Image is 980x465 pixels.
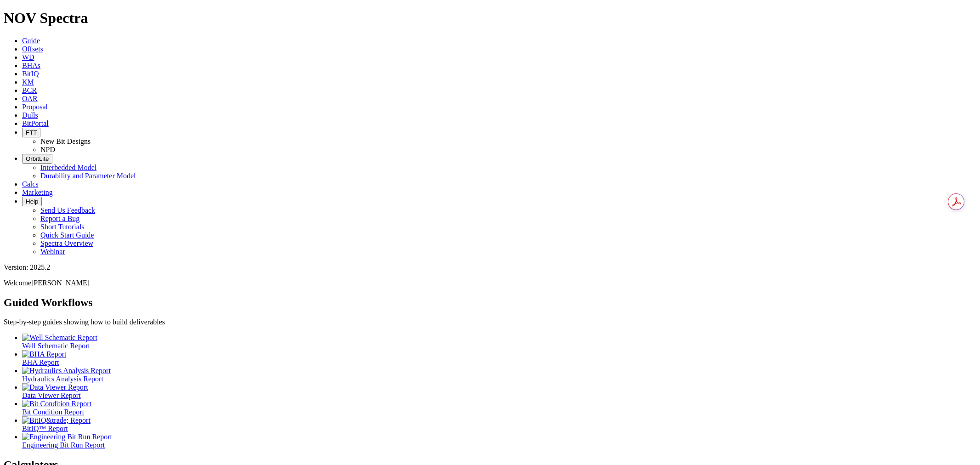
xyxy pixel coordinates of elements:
[40,215,79,222] a: Report a Bug
[22,103,48,111] a: Proposal
[40,137,91,145] a: New Bit Designs
[40,239,93,247] a: Spectra Overview
[22,78,34,86] a: KM
[22,383,976,399] a: Data Viewer Report Data Viewer Report
[40,231,94,239] a: Quick Start Guide
[4,279,976,287] p: Welcome
[22,425,68,432] span: BitIQ™ Report
[26,155,49,162] span: OrbitLite
[22,111,38,119] a: Dulls
[22,342,90,350] span: Well Schematic Report
[40,248,65,255] a: Webinar
[22,441,105,449] span: Engineering Bit Run Report
[22,391,81,399] span: Data Viewer Report
[22,128,40,137] button: FTT
[4,263,976,272] div: Version: 2025.2
[22,197,42,206] button: Help
[22,408,84,416] span: Bit Condition Report
[22,45,43,53] a: Offsets
[22,416,976,432] a: BitIQ&trade; Report BitIQ™ Report
[4,318,976,326] p: Step-by-step guides showing how to build deliverables
[22,119,49,127] a: BitPortal
[22,334,976,350] a: Well Schematic Report Well Schematic Report
[22,350,66,358] img: BHA Report
[22,70,39,78] a: BitIQ
[4,296,976,309] h2: Guided Workflows
[22,334,97,342] img: Well Schematic Report
[31,279,90,287] span: [PERSON_NAME]
[40,223,85,231] a: Short Tutorials
[22,180,39,188] a: Calcs
[40,206,95,214] a: Send Us Feedback
[22,188,53,196] a: Marketing
[22,367,111,375] img: Hydraulics Analysis Report
[22,154,52,164] button: OrbitLite
[40,146,55,153] a: NPD
[22,383,88,391] img: Data Viewer Report
[22,375,103,383] span: Hydraulics Analysis Report
[22,37,40,45] a: Guide
[26,129,37,136] span: FTT
[22,400,976,416] a: Bit Condition Report Bit Condition Report
[22,433,976,449] a: Engineering Bit Run Report Engineering Bit Run Report
[22,53,34,61] a: WD
[22,433,112,441] img: Engineering Bit Run Report
[4,10,976,27] h1: NOV Spectra
[22,416,91,425] img: BitIQ&trade; Report
[22,367,976,383] a: Hydraulics Analysis Report Hydraulics Analysis Report
[26,198,38,205] span: Help
[22,358,59,366] span: BHA Report
[22,350,976,366] a: BHA Report BHA Report
[22,400,91,408] img: Bit Condition Report
[22,62,40,69] a: BHAs
[22,95,38,102] a: OAR
[40,164,96,171] a: Interbedded Model
[40,172,136,180] a: Durability and Parameter Model
[22,86,37,94] a: BCR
